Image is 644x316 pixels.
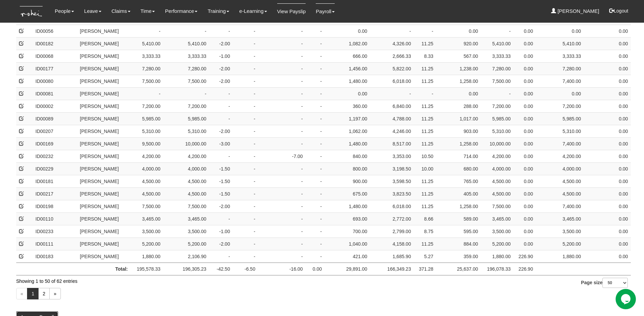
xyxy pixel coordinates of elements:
[306,238,325,250] td: -
[209,187,233,200] td: -1.50
[163,187,209,200] td: 4,500.00
[130,112,163,125] td: 5,985.00
[258,137,305,150] td: -
[233,162,258,175] td: -
[536,150,584,162] td: 4,200.00
[112,3,130,19] a: Claims
[514,112,536,125] td: 0.00
[325,112,370,125] td: 1,197.00
[233,50,258,62] td: -
[306,125,325,137] td: -
[414,200,436,212] td: 11.25
[370,75,413,87] td: 6,018.00
[209,150,233,162] td: -
[209,238,233,250] td: -2.00
[370,137,413,150] td: 8,517.00
[55,3,74,19] a: People
[536,212,584,225] td: 3,465.00
[163,162,209,175] td: 4,000.00
[258,125,305,137] td: -
[436,125,481,137] td: 903.00
[209,112,233,125] td: -
[77,75,130,87] td: [PERSON_NAME]
[77,25,130,37] td: [PERSON_NAME]
[233,25,258,37] td: -
[536,87,584,100] td: 0.00
[325,150,370,162] td: 840.00
[514,25,536,37] td: 0.00
[33,225,77,238] td: ID00233
[77,37,130,50] td: [PERSON_NAME]
[536,75,584,87] td: 7,400.00
[584,212,631,225] td: 0.00
[233,238,258,250] td: -
[33,187,77,200] td: ID00217
[306,150,325,162] td: -
[163,150,209,162] td: 4,200.00
[130,162,163,175] td: 4,000.00
[536,37,584,50] td: 5,410.00
[584,175,631,187] td: 0.00
[77,212,130,225] td: [PERSON_NAME]
[584,200,631,212] td: 0.00
[209,125,233,137] td: -2.00
[233,225,258,238] td: -
[33,137,77,150] td: ID00169
[481,200,514,212] td: 7,500.00
[209,75,233,87] td: -2.00
[584,75,631,87] td: 0.00
[165,3,197,19] a: Performance
[604,3,633,19] button: Logout
[130,225,163,238] td: 3,500.00
[481,62,514,75] td: 7,280.00
[233,75,258,87] td: -
[163,238,209,250] td: 5,200.00
[77,112,130,125] td: [PERSON_NAME]
[130,87,163,100] td: -
[77,87,130,100] td: [PERSON_NAME]
[258,75,305,87] td: -
[130,25,163,37] td: -
[536,100,584,112] td: 7,200.00
[436,187,481,200] td: 405.00
[130,187,163,200] td: 4,500.00
[436,175,481,187] td: 765.00
[325,25,370,37] td: 0.00
[306,87,325,100] td: -
[33,75,77,87] td: ID00080
[130,200,163,212] td: 7,500.00
[370,112,413,125] td: 4,788.00
[584,150,631,162] td: 0.00
[414,87,436,100] td: -
[233,175,258,187] td: -
[325,238,370,250] td: 1,040.00
[414,225,436,238] td: 8.75
[306,25,325,37] td: -
[481,187,514,200] td: 4,500.00
[233,37,258,50] td: -
[209,212,233,225] td: -
[209,137,233,150] td: -3.00
[436,137,481,150] td: 1,258.00
[163,75,209,87] td: 7,500.00
[581,278,628,288] label: Page size
[514,50,536,62] td: 0.00
[77,137,130,150] td: [PERSON_NAME]
[33,25,77,37] td: ID00056
[33,100,77,112] td: ID00002
[584,125,631,137] td: 0.00
[370,87,413,100] td: -
[33,37,77,50] td: ID00182
[514,62,536,75] td: 0.00
[514,150,536,162] td: 0.00
[414,37,436,50] td: 11.25
[233,112,258,125] td: -
[514,75,536,87] td: 0.00
[33,200,77,212] td: ID00198
[370,212,413,225] td: 2,772.00
[536,25,584,37] td: 0.00
[77,238,130,250] td: [PERSON_NAME]
[130,137,163,150] td: 9,500.00
[163,87,209,100] td: -
[306,37,325,50] td: -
